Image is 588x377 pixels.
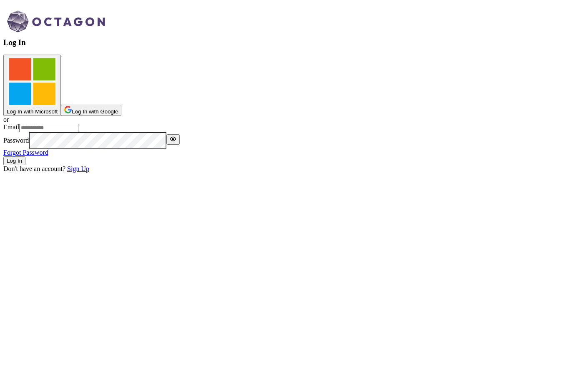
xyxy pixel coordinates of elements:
span: Log In with Google [72,108,118,115]
label: Email [3,123,19,131]
span: Log In with Microsoft [7,108,58,115]
a: Forgot Password [3,149,48,156]
button: Log In with Microsoft [3,55,61,116]
div: or [3,116,585,123]
img: svg%3e [7,56,58,107]
img: logo-rect-yK7x_WSZ.svg [3,8,120,36]
a: Sign Up [67,165,89,172]
img: svg%3e [64,106,72,113]
div: Don't have an account? [3,165,585,173]
button: Log In with Google [61,105,121,116]
span: Log In [7,158,22,164]
button: Log In [3,156,25,165]
div: Log In [3,38,585,47]
label: Password [3,136,29,143]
